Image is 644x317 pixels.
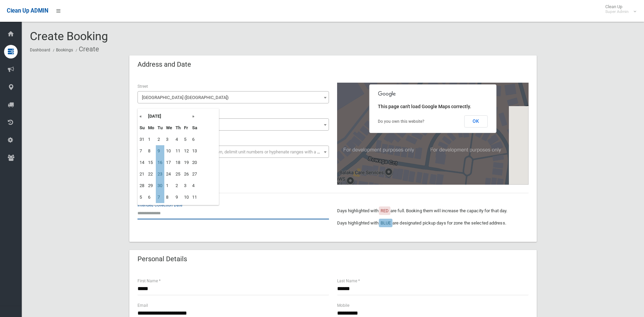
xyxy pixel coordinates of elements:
[164,134,174,145] td: 3
[30,29,108,43] span: Create Booking
[138,134,146,145] td: 31
[174,145,182,157] td: 11
[182,145,190,157] td: 12
[164,168,174,180] td: 24
[137,118,329,131] span: 24
[182,168,190,180] td: 26
[182,180,190,191] td: 3
[129,252,195,266] header: Personal Details
[190,168,199,180] td: 27
[156,157,164,168] td: 16
[182,122,190,134] th: Fr
[146,111,190,122] th: [DATE]
[146,134,156,145] td: 1
[156,134,164,145] td: 2
[190,122,199,134] th: Sa
[74,43,99,55] li: Create
[138,168,146,180] td: 21
[138,180,146,191] td: 28
[138,111,146,122] th: «
[190,145,199,157] td: 13
[139,93,327,102] span: Bowaga Circuit (VILLAWOOD 2163)
[164,122,174,134] th: We
[464,115,487,128] button: OK
[138,157,146,168] td: 14
[190,157,199,168] td: 20
[182,191,190,203] td: 10
[138,191,146,203] td: 5
[138,145,146,157] td: 7
[190,180,199,191] td: 4
[174,180,182,191] td: 2
[174,122,182,134] th: Th
[146,168,156,180] td: 22
[139,120,327,130] span: 24
[174,134,182,145] td: 4
[174,157,182,168] td: 18
[337,207,529,215] p: Days highlighted with are full. Booking them will increase the capacity for that day.
[138,122,146,134] th: Su
[378,119,424,124] a: Do you own this website?
[182,157,190,168] td: 19
[156,145,164,157] td: 9
[56,48,73,52] a: Bookings
[7,7,48,14] span: Clean Up ADMIN
[190,134,199,145] td: 6
[146,180,156,191] td: 29
[605,9,629,14] small: Super Admin
[146,157,156,168] td: 15
[30,48,50,52] a: Dashboard
[190,111,199,122] th: »
[156,122,164,134] th: Tu
[174,191,182,203] td: 9
[164,180,174,191] td: 1
[182,134,190,145] td: 5
[146,191,156,203] td: 6
[137,91,329,103] span: Bowaga Circuit (VILLAWOOD 2163)
[146,145,156,157] td: 8
[142,149,332,154] span: Select the unit number from the dropdown, delimit unit numbers or hyphenate ranges with a comma
[174,168,182,180] td: 25
[156,180,164,191] td: 30
[156,191,164,203] td: 7
[602,4,636,14] span: Clean Up
[190,191,199,203] td: 11
[129,58,199,71] header: Address and Date
[337,219,529,227] p: Days highlighted with are designated pickup days for zone the selected address.
[164,191,174,203] td: 8
[381,220,391,226] span: BLUE
[156,168,164,180] td: 23
[164,145,174,157] td: 10
[378,104,471,109] span: This page can't load Google Maps correctly.
[146,122,156,134] th: Mo
[164,157,174,168] td: 17
[381,208,389,213] span: RED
